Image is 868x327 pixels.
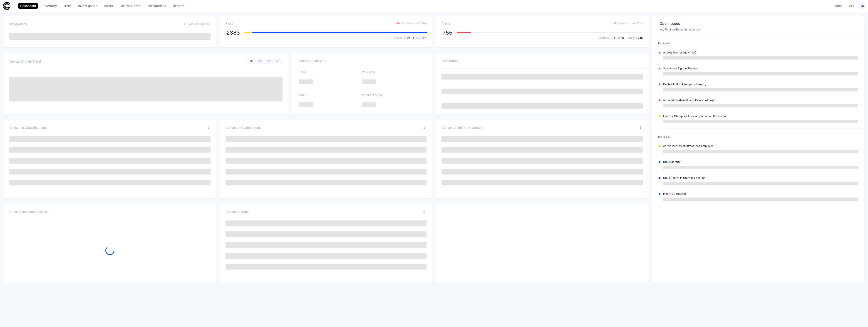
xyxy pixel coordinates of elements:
span: 1 [610,36,612,40]
a: API [847,3,856,9]
span: Access from a Known IoC [663,51,858,54]
span: + 84 [395,22,400,25]
span: Identity Growth Trend [9,59,41,63]
button: All [274,59,282,63]
span: Privileged [362,70,425,74]
span: Compared to last 7 days [617,22,644,25]
span: Top Risks [655,132,862,142]
button: JU [859,3,865,9]
button: 755 [441,29,453,36]
a: Integrations [146,3,168,9]
span: Consumer Geolocations [226,126,260,130]
button: 30D [256,59,264,63]
span: 8 [622,36,624,40]
a: Docs [833,3,844,9]
span: Stale Identity [663,160,858,164]
button: 90D [265,59,273,63]
span: 24 [407,36,410,40]
span: JU [861,4,864,8]
span: + 8 [613,22,616,25]
a: Risks [62,3,73,9]
span: 755 [442,29,452,36]
span: Suspicious Sign-in Attempt [663,67,858,70]
span: Open Issues [660,21,857,26]
button: 7D [247,59,255,63]
a: Investigation [76,3,99,9]
a: Reports [171,3,186,9]
span: Consumers Access Context [9,210,50,214]
span: Identity Highlights [299,59,425,63]
button: Medium24 [393,36,411,40]
a: Alerts [102,3,115,9]
a: Dashboard [18,3,38,9]
button: Connect Integration [182,21,211,27]
span: Account Disabled due to Password Leak [663,99,858,102]
span: 2383 [226,29,240,36]
span: Identity Unrotated [663,192,858,196]
span: Connect Integration [188,23,210,26]
a: Control Center [118,3,144,9]
span: Stale Secret in Storage Location [663,176,858,180]
button: Low2.4K [412,36,427,40]
span: Consumer Apps [226,210,248,214]
span: Medium [396,36,406,40]
button: High8 [613,36,625,40]
span: Internet Facing [362,93,425,97]
span: Critical [600,36,610,40]
a: Inventory [41,3,59,9]
span: Consumer 3rd Party Vendors [441,126,483,130]
button: 2383 [226,29,241,36]
span: Total [299,70,362,74]
span: Key Findings Requiring Attention [660,28,857,31]
span: Top Alerts [655,39,862,48]
span: Distribution [441,59,459,63]
span: Active Identity of Offboarded Employee [663,144,858,148]
span: Integrations [9,22,27,26]
span: Consumer Classifications [9,126,47,130]
span: Stale [299,93,362,97]
span: Low [414,36,420,40]
span: Compared to last 7 days [401,22,427,25]
span: Alerts [441,21,450,25]
span: Risks [226,21,233,25]
button: Critical1 [598,36,613,40]
span: Identity Attempted Access by a Denied Consumer [663,114,858,118]
span: Denied Action Attempt by Identity [663,83,858,86]
span: High [616,36,621,40]
span: 2.4K [421,36,427,40]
